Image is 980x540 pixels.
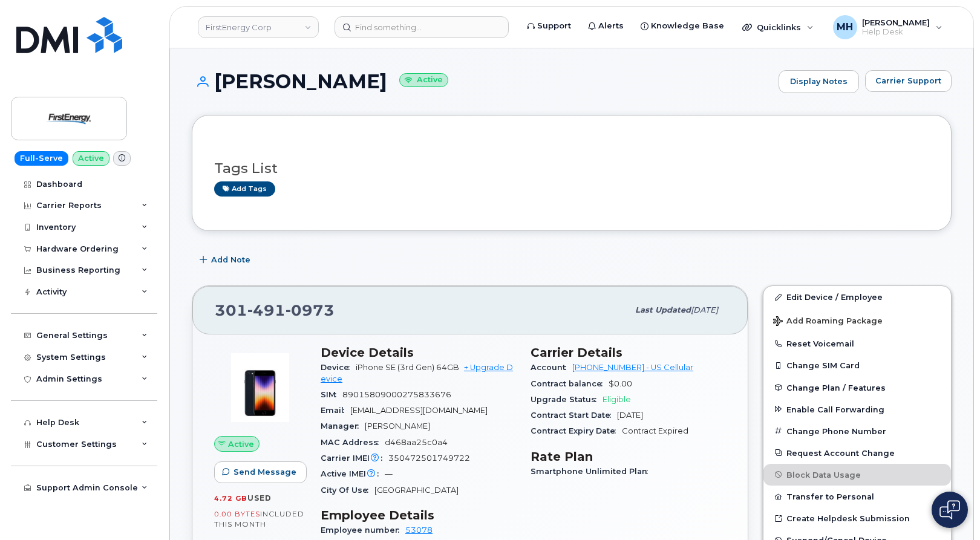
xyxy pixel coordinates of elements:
[321,525,405,535] span: Employee number
[214,161,929,176] h3: Tags List
[321,486,374,495] span: City Of Use
[385,469,393,478] span: —
[321,421,365,431] span: Manager
[356,363,459,372] span: iPhone SE (3rd Gen) 64GB
[399,73,448,87] small: Active
[234,466,296,478] span: Send Message
[531,449,726,464] h3: Rate Plan
[763,464,951,486] button: Block Data Usage
[214,494,247,503] span: 4.72 GB
[531,426,622,435] span: Contract Expiry Date
[763,354,951,376] button: Change SIM Card
[342,390,451,399] span: 89015809000275833676
[365,421,430,431] span: [PERSON_NAME]
[763,333,951,354] button: Reset Voicemail
[214,181,275,197] a: Add tags
[321,390,342,399] span: SIM
[192,249,261,271] button: Add Note
[405,525,433,535] a: 53078
[531,345,726,360] h3: Carrier Details
[531,379,609,388] span: Contract balance
[622,426,688,435] span: Contract Expired
[603,395,631,404] span: Eligible
[228,438,254,450] span: Active
[192,71,773,92] h1: [PERSON_NAME]
[321,508,516,522] h3: Employee Details
[572,363,693,372] a: [PHONE_NUMBER] - US Cellular
[609,379,632,388] span: $0.00
[247,301,286,319] span: 491
[321,454,388,463] span: Carrier IMEI
[691,305,718,314] span: [DATE]
[773,316,883,328] span: Add Roaming Package
[531,467,654,476] span: Smartphone Unlimited Plan
[321,406,350,415] span: Email
[350,406,488,415] span: [EMAIL_ADDRESS][DOMAIN_NAME]
[214,461,307,483] button: Send Message
[374,486,459,495] span: [GEOGRAPHIC_DATA]
[635,305,691,314] span: Last updated
[763,377,951,398] button: Change Plan / Features
[286,301,335,319] span: 0973
[321,363,513,383] a: + Upgrade Device
[214,510,260,518] span: 0.00 Bytes
[939,500,960,519] img: Open chat
[763,507,951,529] a: Create Helpdesk Submission
[617,411,643,420] span: [DATE]
[224,351,296,424] img: image20231002-3703462-1angbar.jpeg
[531,411,617,420] span: Contract Start Date
[321,469,385,478] span: Active IMEI
[531,395,603,404] span: Upgrade Status
[786,383,886,392] span: Change Plan / Features
[321,363,356,372] span: Device
[763,420,951,442] button: Change Phone Number
[215,301,335,319] span: 301
[385,438,448,447] span: d468aa25c0a4
[247,493,272,503] span: used
[763,442,951,464] button: Request Account Change
[388,454,470,463] span: 350472501749722
[865,70,952,92] button: Carrier Support
[211,254,250,265] span: Add Note
[763,308,951,333] button: Add Roaming Package
[321,438,385,447] span: MAC Address
[763,486,951,507] button: Transfer to Personal
[875,75,941,86] span: Carrier Support
[763,286,951,308] a: Edit Device / Employee
[763,398,951,420] button: Enable Call Forwarding
[779,70,859,93] a: Display Notes
[531,363,572,372] span: Account
[321,345,516,360] h3: Device Details
[786,405,884,414] span: Enable Call Forwarding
